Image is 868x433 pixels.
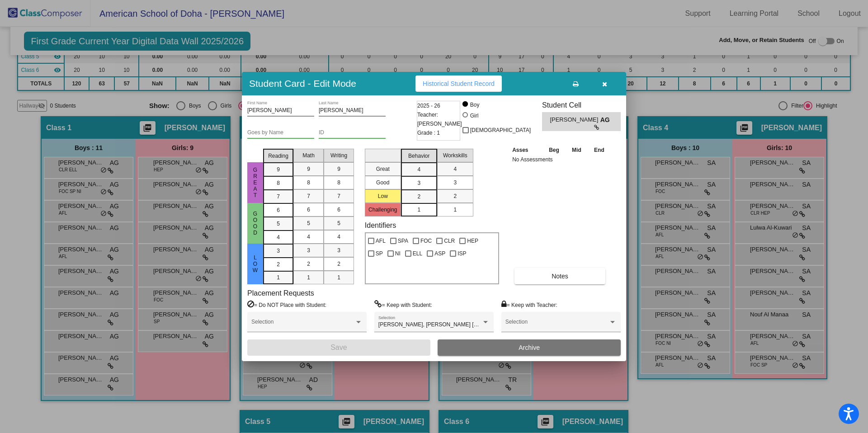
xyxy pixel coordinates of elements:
[588,145,611,155] th: End
[519,344,540,351] span: Archive
[453,179,457,187] span: 3
[434,248,445,259] span: ASP
[470,125,531,136] span: [DEMOGRAPHIC_DATA]
[249,78,356,89] h3: Student Card - Edit Mode
[417,179,420,187] span: 3
[470,101,480,109] div: Boy
[277,273,280,282] span: 1
[453,192,457,200] span: 2
[423,80,495,87] span: Historical Student Record
[337,246,340,254] span: 3
[337,273,340,282] span: 1
[307,219,310,227] span: 5
[277,247,280,255] span: 3
[330,344,347,351] span: Save
[542,145,566,155] th: Beg
[408,152,429,160] span: Behavior
[395,248,401,259] span: NI
[277,233,280,241] span: 4
[365,221,396,230] label: Identifiers
[337,233,340,241] span: 4
[417,206,420,214] span: 1
[247,289,314,297] label: Placement Requests
[307,206,310,214] span: 6
[277,179,280,187] span: 8
[307,246,310,254] span: 3
[268,152,288,160] span: Reading
[251,211,259,236] span: Good
[417,165,420,174] span: 4
[501,300,557,309] label: = Keep with Teacher:
[251,254,259,273] span: Low
[378,321,563,328] span: [PERSON_NAME], [PERSON_NAME] [PERSON_NAME] [PERSON_NAME]
[417,128,440,137] span: Grade : 1
[470,112,479,120] div: Girl
[277,220,280,228] span: 5
[307,273,310,282] span: 1
[307,179,310,187] span: 8
[443,151,467,160] span: Workskills
[552,273,568,280] span: Notes
[247,300,326,309] label: = Do NOT Place with Student:
[413,248,422,259] span: ELL
[277,206,280,214] span: 6
[438,339,621,356] button: Archive
[417,101,440,110] span: 2025 - 26
[337,219,340,227] span: 5
[307,260,310,268] span: 2
[453,165,457,173] span: 4
[330,151,347,160] span: Writing
[453,206,457,214] span: 1
[307,192,310,200] span: 7
[542,101,621,109] h3: Student Cell
[247,130,314,136] input: goes by name
[510,155,611,164] td: No Assessments
[467,235,478,246] span: HEP
[307,233,310,241] span: 4
[337,192,340,200] span: 7
[514,268,605,284] button: Notes
[277,165,280,174] span: 9
[566,145,587,155] th: Mid
[374,300,432,309] label: = Keep with Student:
[251,167,259,198] span: Great
[247,339,430,356] button: Save
[277,260,280,268] span: 2
[376,248,383,259] span: SP
[337,165,340,173] span: 9
[417,193,420,201] span: 2
[307,165,310,173] span: 9
[398,235,408,246] span: SPA
[420,235,432,246] span: FOC
[550,115,600,125] span: [PERSON_NAME]
[417,110,462,128] span: Teacher: [PERSON_NAME]
[337,206,340,214] span: 6
[302,151,315,160] span: Math
[444,235,455,246] span: CLR
[600,115,613,125] span: AG
[415,75,502,92] button: Historical Student Record
[337,260,340,268] span: 2
[510,145,542,155] th: Asses
[277,193,280,201] span: 7
[376,235,386,246] span: AFL
[458,248,466,259] span: ISP
[337,179,340,187] span: 8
